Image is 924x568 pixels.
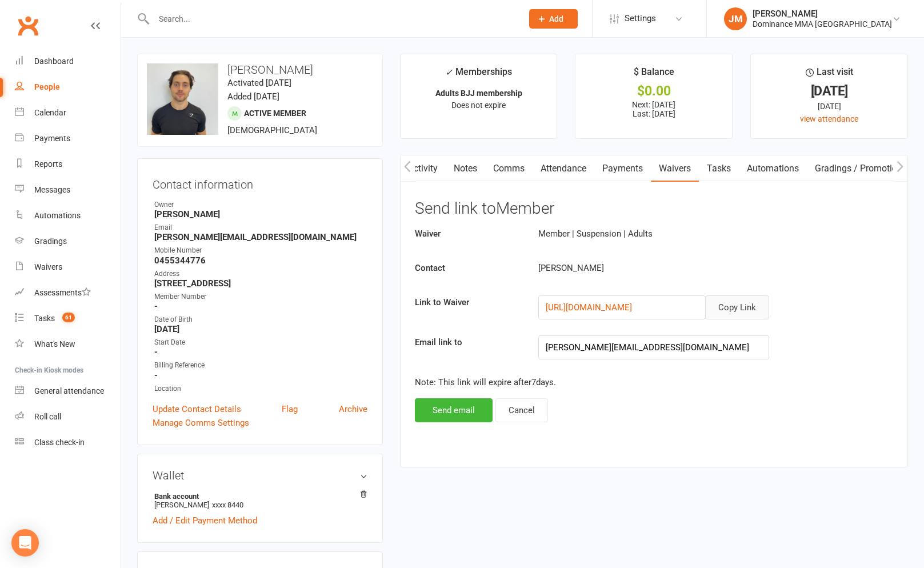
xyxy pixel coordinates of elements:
div: Memberships [445,65,512,86]
div: Dominance MMA [GEOGRAPHIC_DATA] [753,19,892,29]
a: Payments [594,155,651,182]
div: [PERSON_NAME] [530,261,819,275]
div: What's New [34,339,75,349]
a: Gradings [15,229,121,254]
button: Cancel [495,398,548,422]
strong: [PERSON_NAME][EMAIL_ADDRESS][DOMAIN_NAME] [154,232,367,242]
a: Gradings / Promotions [807,155,915,182]
time: Added [DATE] [227,91,279,102]
div: Payments [34,134,70,143]
div: Gradings [34,237,67,246]
a: Calendar [15,100,121,126]
div: Mobile Number [154,245,367,256]
button: Copy Link [705,295,769,319]
a: Update Contact Details [153,402,241,416]
button: Send email [415,398,493,422]
a: Reports [15,151,121,177]
i: ✓ [445,67,453,78]
div: [DATE] [761,85,897,97]
h3: Wallet [153,469,367,482]
a: Flag [282,402,298,416]
label: Email link to [406,335,530,349]
a: Activity [400,155,446,182]
div: Date of Birth [154,314,367,325]
div: Open Intercom Messenger [11,529,39,557]
strong: - [154,301,367,311]
a: Waivers [651,155,699,182]
strong: [STREET_ADDRESS] [154,278,367,289]
span: [DEMOGRAPHIC_DATA] [227,125,317,135]
a: Automations [739,155,807,182]
div: Email [154,222,367,233]
a: Attendance [533,155,594,182]
div: Assessments [34,288,91,297]
label: Contact [406,261,530,275]
label: Link to Waiver [406,295,530,309]
strong: [PERSON_NAME] [154,209,367,219]
h3: Send link to Member [415,200,893,218]
a: [URL][DOMAIN_NAME] [546,302,632,313]
div: Calendar [34,108,66,117]
div: Messages [34,185,70,194]
a: Archive [339,402,367,416]
a: General attendance kiosk mode [15,378,121,404]
strong: Bank account [154,492,362,501]
li: [PERSON_NAME] [153,490,367,511]
span: Does not expire [451,101,506,110]
a: What's New [15,331,121,357]
div: Roll call [34,412,61,421]
strong: - [154,370,367,381]
div: Class check-in [34,438,85,447]
div: Member Number [154,291,367,302]
a: Clubworx [14,11,42,40]
input: Search... [150,11,514,27]
span: Settings [625,6,656,31]
p: Next: [DATE] Last: [DATE] [586,100,722,118]
div: Reports [34,159,62,169]
a: Dashboard [15,49,121,74]
div: Address [154,269,367,279]
a: Notes [446,155,485,182]
div: $0.00 [586,85,722,97]
div: Member | Suspension | Adults [530,227,819,241]
a: Automations [15,203,121,229]
strong: Adults BJJ membership [435,89,522,98]
a: view attendance [800,114,858,123]
span: xxxx 8440 [212,501,243,509]
div: Last visit [806,65,853,85]
div: General attendance [34,386,104,395]
div: $ Balance [634,65,674,85]
div: Owner [154,199,367,210]
div: Dashboard [34,57,74,66]
a: Waivers [15,254,121,280]
span: Active member [244,109,306,118]
span: Add [549,14,563,23]
h3: Contact information [153,174,367,191]
span: 61 [62,313,75,322]
div: [PERSON_NAME] [753,9,892,19]
a: Roll call [15,404,121,430]
div: Start Date [154,337,367,348]
div: Billing Reference [154,360,367,371]
button: Add [529,9,578,29]
a: Comms [485,155,533,182]
strong: 0455344776 [154,255,367,266]
a: Class kiosk mode [15,430,121,455]
div: Automations [34,211,81,220]
a: Manage Comms Settings [153,416,249,430]
a: People [15,74,121,100]
div: [DATE] [761,100,897,113]
time: Activated [DATE] [227,78,291,88]
a: Payments [15,126,121,151]
a: Tasks 61 [15,306,121,331]
a: Assessments [15,280,121,306]
p: Note: This link will expire after 7 days. [415,375,893,389]
div: People [34,82,60,91]
strong: [DATE] [154,324,367,334]
label: Waiver [406,227,530,241]
div: Waivers [34,262,62,271]
strong: - [154,347,367,357]
div: JM [724,7,747,30]
a: Tasks [699,155,739,182]
a: Add / Edit Payment Method [153,514,257,527]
